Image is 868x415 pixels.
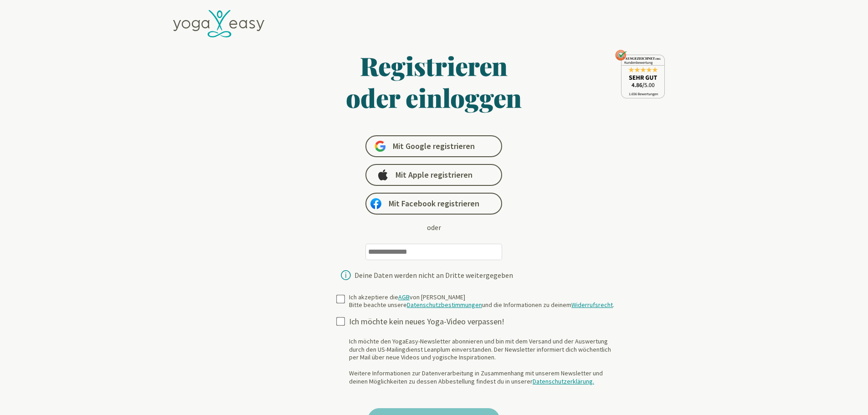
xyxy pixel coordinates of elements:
span: Mit Facebook registrieren [389,198,479,209]
a: Mit Facebook registrieren [365,193,502,215]
img: ausgezeichnet_seal.png [615,50,665,98]
div: oder [427,222,441,233]
div: Ich möchte kein neues Yoga-Video verpassen! [349,317,621,327]
div: Deine Daten werden nicht an Dritte weitergegeben [354,272,513,279]
a: AGB [398,293,410,301]
span: Mit Google registrieren [393,141,475,152]
div: Ich akzeptiere die von [PERSON_NAME] Bitte beachte unsere und die Informationen zu deinem . [349,293,614,309]
a: Widerrufsrecht [571,301,613,309]
a: Mit Google registrieren [365,135,502,157]
h1: Registrieren oder einloggen [258,50,611,113]
span: Mit Apple registrieren [395,169,473,180]
a: Datenschutzbestimmungen [407,301,482,309]
a: Mit Apple registrieren [365,164,502,186]
div: Ich möchte den YogaEasy-Newsletter abonnieren und bin mit dem Versand und der Auswertung durch de... [349,338,621,385]
a: Datenschutzerklärung. [533,377,594,385]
